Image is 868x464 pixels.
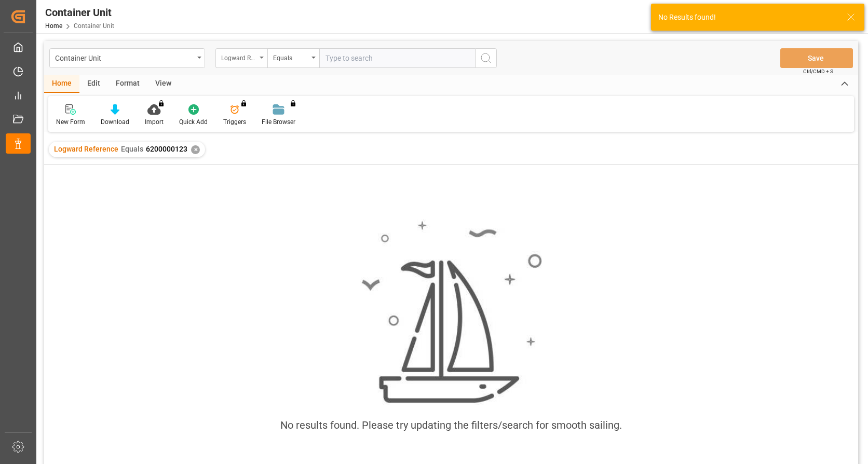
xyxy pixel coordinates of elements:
span: Logward Reference [54,145,118,153]
a: Home [45,22,62,30]
div: View [147,75,179,93]
span: Ctrl/CMD + S [803,67,833,75]
button: open menu [49,48,205,68]
div: ✕ [191,145,200,154]
button: search button [475,48,497,68]
div: No results found. Please try updating the filters/search for smooth sailing. [280,417,622,433]
button: Save [780,48,853,68]
div: Quick Add [179,117,208,127]
div: New Form [56,117,85,127]
div: Home [44,75,79,93]
button: open menu [215,48,267,68]
div: Format [108,75,147,93]
span: 6200000123 [146,145,187,153]
div: Logward Reference [221,51,256,63]
button: open menu [267,48,319,68]
span: Equals [121,145,143,153]
input: Type to search [319,48,475,68]
div: No Results found! [658,12,837,23]
div: Container Unit [45,5,114,20]
div: Equals [273,51,308,63]
div: Edit [79,75,108,93]
div: Container Unit [55,51,194,64]
img: smooth_sailing.jpeg [360,220,542,405]
div: Download [101,117,129,127]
